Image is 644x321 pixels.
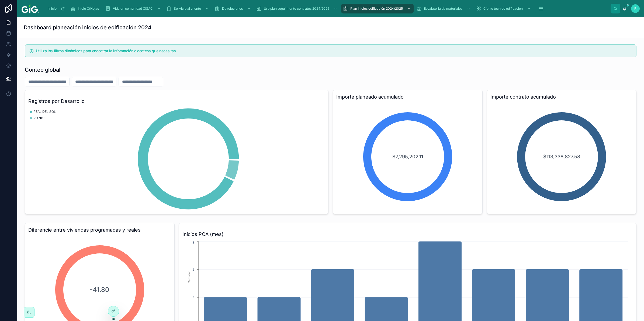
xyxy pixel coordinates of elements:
a: Plan Inicios edificación 2024/2025 [341,4,414,13]
span: Urb plan seguimiento contratos 2024/2025 [264,6,329,11]
span: -41.80 [90,285,109,294]
a: Escalatoria de materiales [415,4,473,13]
a: Inicio OtHojas [69,4,103,13]
tspan: 2 [192,267,194,271]
a: Urb plan seguimiento contratos 2024/2025 [255,4,340,13]
span: VIANDE [33,116,45,120]
div: scrollable content [43,3,611,15]
h3: Inicios POA (mes) [182,231,633,238]
span: Cierre técnico edificación [483,6,523,11]
tspan: 3 [192,240,194,245]
span: Inicio OtHojas [78,6,99,11]
span: Escalatoria de materiales [424,6,462,11]
div: chart [28,107,325,211]
a: Cierre técnico edificación [474,4,534,13]
span: Servicio al cliente [174,6,201,11]
a: Vida en comunidad CISAC [104,4,164,13]
h1: Dashboard planeación inicios de edificación 2024 [24,24,151,31]
h3: Registros por Desarrollo [28,97,325,105]
tspan: 1 [193,295,194,299]
h3: Diferencie entre viviendas programadas y reales [28,226,171,234]
span: REAL DEL SOL [33,110,56,114]
a: Inicio [46,4,68,13]
h3: Importe contrato acumulado [490,93,633,101]
span: Vida en comunidad CISAC [113,6,153,11]
a: Devoluciones [213,4,254,13]
a: Servicio al cliente [165,4,212,13]
h5: Utiliza los filtros dinámicos para encontrar la información o conteos que necesitas [36,49,632,53]
h1: Conteo global [25,66,60,74]
span: Plan Inicios edificación 2024/2025 [350,6,403,11]
h3: Importe planeado acumulado [336,93,479,101]
span: Devoluciones [222,6,243,11]
tspan: Cantidad [187,270,191,283]
span: R [634,6,636,11]
span: $7,295,202.11 [392,153,423,160]
span: $113,338,827.58 [543,153,580,160]
img: App logo [22,4,39,13]
span: Inicio [49,6,57,11]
